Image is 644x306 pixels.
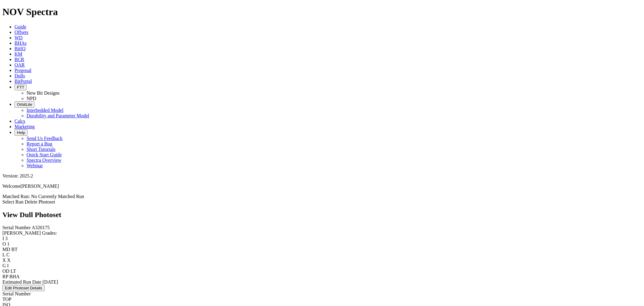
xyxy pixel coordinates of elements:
[2,285,45,291] button: Edit Photoset Details
[27,158,61,163] a: Spectra Overview
[17,85,24,90] span: FTT
[14,51,22,57] a: KM
[25,199,55,204] a: Delete Photoset
[14,57,24,62] a: BCR
[2,279,41,285] label: Estimated Run Date
[2,230,642,236] div: [PERSON_NAME] Grades:
[14,129,27,136] button: Help
[17,102,32,107] span: OrbitLite
[7,263,9,268] span: I
[2,184,642,189] p: Welcome
[2,194,30,199] span: Matched Run:
[14,84,27,90] button: FTT
[31,194,84,199] span: No Currently Matched Run
[32,225,50,230] span: A320175
[2,252,5,257] label: L
[2,199,24,204] a: Select Run
[9,274,20,279] span: BHA
[43,279,58,285] span: [DATE]
[2,297,11,302] span: TOP
[27,141,52,146] a: Report a Bug
[14,62,25,67] a: OAR
[14,30,28,35] a: Offsets
[2,225,31,230] label: Serial Number
[7,258,11,263] span: X
[14,41,27,46] a: BHAs
[14,119,25,124] a: Calcs
[27,136,62,141] a: Send Us Feedback
[2,236,4,241] label: I
[27,108,63,113] a: Interbedded Model
[27,147,56,152] a: Short Tutorials
[2,241,6,246] label: O
[27,163,43,168] a: Webinar
[2,269,9,274] label: OD
[2,211,642,219] h2: View Dull Photoset
[14,46,25,51] a: BitIQ
[14,73,25,78] a: Dulls
[14,124,35,129] a: Marketing
[2,258,6,263] label: X
[7,241,10,246] span: 1
[21,184,59,189] span: [PERSON_NAME]
[11,247,18,252] span: BT
[14,24,26,29] a: Guide
[2,291,31,296] span: Serial Number
[14,68,31,73] a: Proposal
[14,79,32,84] a: BitPortal
[5,236,8,241] span: 3
[14,35,23,40] a: WD
[11,269,16,274] span: LT
[2,173,642,179] div: Version: 2025.2
[6,252,10,257] span: C
[27,96,36,101] a: NPD
[27,113,89,118] a: Durability and Parameter Model
[14,101,34,108] button: OrbitLite
[27,152,62,157] a: Quick Start Guide
[2,6,642,18] h1: NOV Spectra
[17,130,25,135] span: Help
[2,247,10,252] label: MD
[27,90,59,96] a: New Bit Designs
[2,274,8,279] label: RP
[2,263,6,268] label: G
